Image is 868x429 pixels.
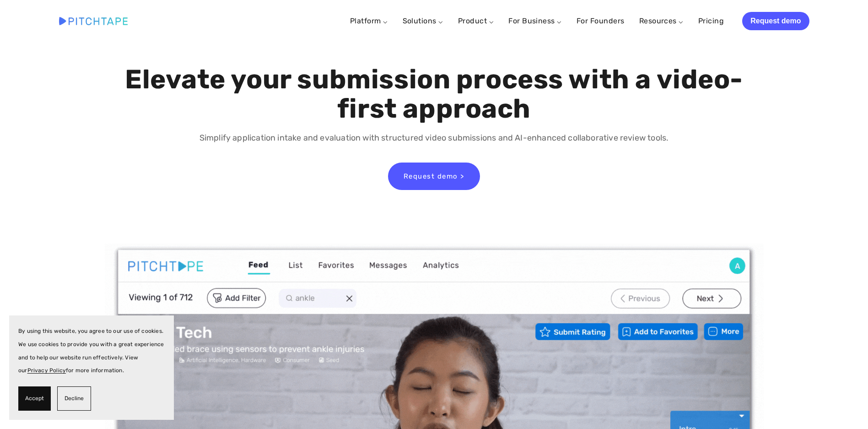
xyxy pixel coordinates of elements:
[350,16,388,25] a: Platform ⌵
[403,16,443,25] a: Solutions ⌵
[18,386,51,411] button: Accept
[65,392,84,405] span: Decline
[388,163,480,190] a: Request demo >
[508,16,562,25] a: For Business ⌵
[698,13,724,29] a: Pricing
[577,13,625,29] a: For Founders
[458,16,494,25] a: Product ⌵
[59,17,128,25] img: Pitchtape | Video Submission Management Software
[9,315,174,420] section: Cookie banner
[742,12,809,30] a: Request demo
[639,16,684,25] a: Resources ⌵
[27,367,66,374] a: Privacy Policy
[25,392,44,405] span: Accept
[18,325,165,377] p: By using this website, you agree to our use of cookies. We use cookies to provide you with a grea...
[123,131,745,145] p: Simplify application intake and evaluation with structured video submissions and AI-enhanced coll...
[57,386,91,411] button: Decline
[123,65,745,124] h1: Elevate your submission process with a video-first approach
